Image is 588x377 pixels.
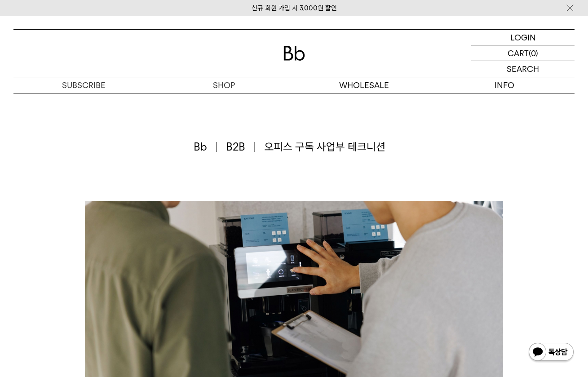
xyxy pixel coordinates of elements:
[226,139,255,155] span: B2B
[508,45,529,61] p: CART
[507,61,539,77] p: SEARCH
[528,342,575,364] img: 카카오톡 채널 1:1 채팅 버튼
[283,46,305,61] img: 로고
[294,77,434,93] p: WHOLESALE
[510,30,536,45] p: LOGIN
[529,45,538,61] p: (0)
[13,77,154,93] a: SUBSCRIBE
[471,30,575,45] a: LOGIN
[434,77,575,93] p: INFO
[252,4,337,12] a: 신규 회원 가입 시 3,000원 할인
[194,139,217,155] span: Bb
[154,77,294,93] a: SHOP
[264,139,385,155] span: 오피스 구독 사업부 테크니션
[471,45,575,61] a: CART (0)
